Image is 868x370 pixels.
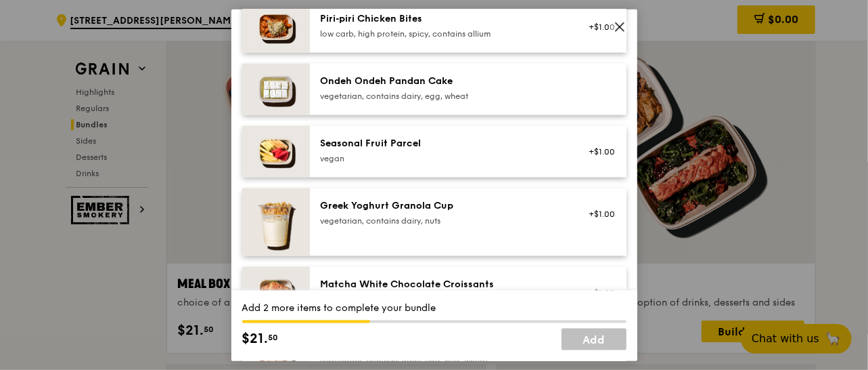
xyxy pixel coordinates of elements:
div: Greek Yoghurt Granola Cup [321,199,564,213]
img: daily_normal_Seasonal_Fruit_Parcel__Horizontal_.jpg [242,126,310,178]
img: daily_normal_Matcha_White_Chocolate_Croissants-HORZ.jpg [242,267,310,318]
div: Seasonal Fruit Parcel [321,137,564,150]
div: +$1.00 [580,287,616,298]
img: daily_normal_Ondeh_Ondeh_Pandan_Cake-HORZ.jpg [242,64,310,115]
div: low carb, high protein, spicy, contains allium [321,28,564,39]
img: daily_normal_Greek_Yoghurt_Granola_Cup.jpeg [242,188,310,256]
div: +$1.00 [580,209,616,220]
div: vegetarian, contains dairy, nuts [321,215,564,226]
div: vegan [321,153,564,164]
div: Add 2 more items to complete your bundle [242,301,626,314]
img: daily_normal_Piri-Piri-Chicken-Bites-HORZ.jpg [242,1,310,53]
div: Matcha White Chocolate Croissants [321,278,564,291]
div: +$1.00 [580,146,616,157]
span: 50 [269,331,279,342]
span: $21. [242,328,269,348]
div: +$1.00 [580,22,616,33]
div: vegetarian, contains dairy, egg, wheat [321,91,564,102]
a: Add [562,328,626,350]
div: Ondeh Ondeh Pandan Cake [321,75,564,88]
div: Piri‑piri Chicken Bites [321,12,564,26]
